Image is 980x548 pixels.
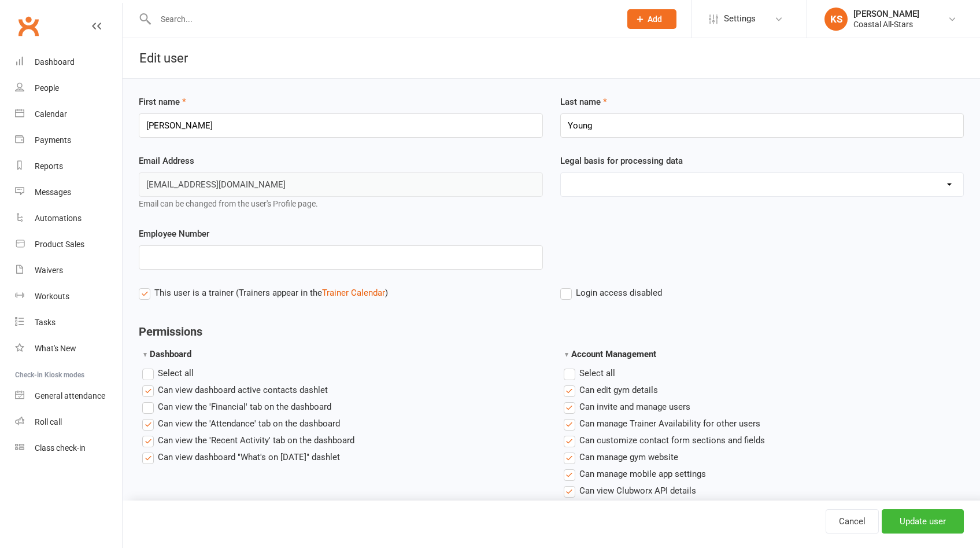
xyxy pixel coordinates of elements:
[15,336,122,362] a: What's New
[579,450,678,462] span: Can manage gym website
[579,433,765,446] span: Can customize contact form sections and fields
[139,227,209,241] label: Employee Number
[15,75,122,101] a: People
[824,8,848,31] div: KS
[35,318,56,327] div: Tasks
[14,12,43,41] a: Clubworx
[322,288,385,298] a: Trainer Calendar
[158,383,328,395] span: Can view dashboard active contacts dashlet
[15,383,122,409] a: General attendance kiosk mode
[123,38,188,78] h1: Edit user
[560,154,683,168] label: Legal basis for processing data
[35,135,71,145] div: Payments
[35,266,63,275] div: Waivers
[35,57,75,67] div: Dashboard
[627,9,676,29] button: Add
[853,19,919,30] div: Coastal All-Stars
[882,509,964,534] input: Update user
[15,153,122,179] a: Reports
[579,400,690,412] span: Can invite and manage users
[15,127,122,153] a: Payments
[35,292,69,301] div: Workouts
[35,391,105,400] div: General attendance
[724,6,756,32] span: Settings
[579,467,706,479] span: Can manage mobile app settings
[15,310,122,336] a: Tasks
[35,443,86,453] div: Class check-in
[826,509,879,534] a: Cancel
[35,214,82,223] div: Automations
[579,417,760,429] span: Can manage Trainer Availability for other users
[571,349,656,359] span: Account Management
[15,49,122,75] a: Dashboard
[158,450,340,462] span: Can view dashboard "What's on [DATE]" dashlet
[158,433,354,446] span: Can view the 'Recent Activity' tab on the dashboard
[15,258,122,284] a: Waivers
[560,95,607,109] label: Last name
[139,95,186,109] label: First name
[579,383,658,395] span: Can edit gym details
[15,101,122,127] a: Calendar
[579,484,696,496] span: Can view Clubworx API details
[15,205,122,231] a: Automations
[158,400,331,412] span: Can view the 'Financial' tab on the dashboard
[154,286,388,298] span: This user is a trainer (Trainers appear in the )
[158,366,194,378] span: Select all
[150,349,191,359] span: Dashboard
[35,161,63,171] div: Reports
[139,325,964,338] h4: Permissions
[35,187,71,197] div: Messages
[152,11,612,27] input: Search...
[35,344,76,353] div: What's New
[158,417,340,429] span: Can view the 'Attendance' tab on the dashboard
[35,83,59,93] div: People
[579,366,615,378] span: Select all
[35,417,62,426] div: Roll call
[648,14,662,24] span: Add
[139,154,194,168] label: Email Address
[15,409,122,435] a: Roll call
[15,284,122,310] a: Workouts
[35,240,84,249] div: Product Sales
[15,231,122,258] a: Product Sales
[853,9,919,19] div: [PERSON_NAME]
[15,179,122,205] a: Messages
[139,199,318,208] span: Email can be changed from the user's Profile page.
[15,435,122,461] a: Class kiosk mode
[576,286,662,298] span: Login access disabled
[35,109,67,119] div: Calendar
